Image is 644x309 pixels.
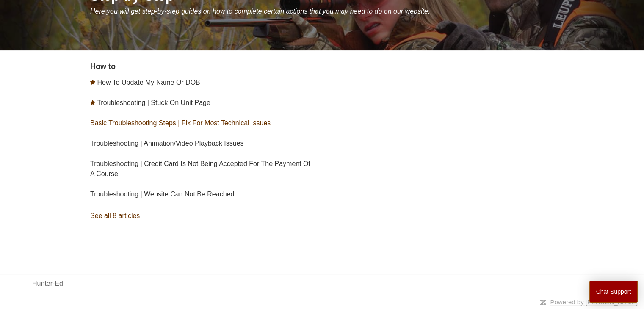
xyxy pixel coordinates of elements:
[97,99,210,106] a: Troubleshooting | Stuck On Unit Page
[90,100,95,105] svg: Promoted article
[90,62,116,71] a: How to
[550,298,638,306] a: Powered by [PERSON_NAME]
[90,190,234,198] a: Troubleshooting | Website Can Not Be Reached
[90,140,244,147] a: Troubleshooting | Animation/Video Playback Issues
[90,204,325,227] a: See all 8 articles
[97,79,200,86] a: How To Update My Name Or DOB
[90,160,310,177] a: Troubleshooting | Credit Card Is Not Being Accepted For The Payment Of A Course
[90,119,271,127] a: Basic Troubleshooting Steps | Fix For Most Technical Issues
[90,6,612,17] p: Here you will get step-by-step guides on how to complete certain actions that you may need to do ...
[90,80,95,85] svg: Promoted article
[32,279,63,289] a: Hunter-Ed
[589,281,638,303] button: Chat Support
